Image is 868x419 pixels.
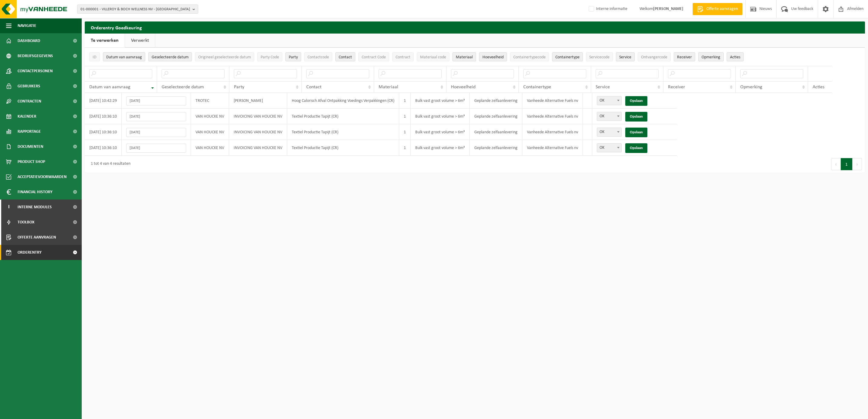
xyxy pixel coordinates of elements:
td: VAN HOUCKE NV [191,109,229,124]
button: ContractContract: Activate to sort [392,52,414,61]
span: OK [597,112,621,121]
span: I [6,200,12,215]
button: ServiceService: Activate to sort [616,52,635,61]
span: Contact [339,55,352,60]
a: Offerte aanvragen [692,3,742,15]
td: [PERSON_NAME] [229,93,287,109]
button: ContactContact: Activate to sort [335,52,355,61]
span: Contact [306,85,321,89]
span: Servicecode [589,55,610,60]
span: OK [597,96,622,105]
button: Contract CodeContract Code: Activate to sort [358,52,389,61]
span: Contactpersonen [18,63,53,79]
span: Materiaal [379,85,398,89]
button: ContainertypecodeContainertypecode: Activate to sort [510,52,549,61]
span: Geselecteerde datum [162,85,204,89]
button: Acties [727,52,744,61]
span: Documenten [18,139,43,154]
h2: Orderentry Goedkeuring [85,21,865,33]
td: [DATE] 10:36:10 [85,140,122,156]
span: Navigatie [18,18,36,33]
td: Textiel Productie Tapijt (CR) [287,124,399,140]
td: Vanheede Alternative Fuels nv [522,124,583,140]
span: Offerte aanvragen [705,6,739,12]
td: Textiel Productie Tapijt (CR) [287,140,399,156]
button: Materiaal codeMateriaal code: Activate to sort [417,52,449,61]
td: INVOICING VAN HOUCKE NV [229,140,287,156]
button: OntvangercodeOntvangercode: Activate to sort [638,52,671,61]
td: Hoog Calorisch Afval Ontpakking Voedings Verpakkingen (CR) [287,93,399,109]
button: PartyParty: Activate to sort [285,52,301,61]
button: MateriaalMateriaal: Activate to sort [452,52,476,61]
span: Receiver [668,85,685,89]
span: Containertype [555,55,580,60]
span: Acceptatievoorwaarden [18,169,67,184]
td: 1 [399,109,411,124]
span: Opmerking [702,55,720,60]
td: INVOICING VAN HOUCKE NV [229,109,287,124]
button: 01-000001 - VILLEROY & BOCH WELLNESS NV - [GEOGRAPHIC_DATA] [77,5,198,14]
span: Datum van aanvraag [106,55,142,60]
span: Contactcode [307,55,329,60]
td: Bulk vast groot volume > 6m³ [411,93,470,109]
td: VAN HOUCKE NV [191,124,229,140]
span: Offerte aanvragen [18,230,56,245]
button: HoeveelheidHoeveelheid: Activate to sort [479,52,507,61]
span: Party [234,85,244,89]
span: Party [289,55,298,60]
td: 1 [399,124,411,140]
span: OK [597,128,621,136]
strong: [PERSON_NAME] [653,7,683,11]
button: Party CodeParty Code: Activate to sort [257,52,282,61]
span: Hoeveelheid [482,55,504,60]
td: Geplande zelfaanlevering [470,140,522,156]
a: Te verwerken [85,34,125,47]
span: Rapportage [18,124,41,139]
span: Materiaal code [420,55,446,60]
div: 1 tot 4 van 4 resultaten [88,159,130,170]
span: Interne modules [18,200,52,215]
td: Vanheede Alternative Fuels nv [522,140,583,156]
td: TROTEC [191,93,229,109]
span: Bedrijfsgegevens [18,48,53,63]
td: [DATE] 10:36:10 [85,109,122,124]
span: Gebruikers [18,79,40,94]
span: Containertype [523,85,551,89]
td: INVOICING VAN HOUCKE NV [229,124,287,140]
span: Containertypecode [513,55,546,60]
a: Opslaan [625,112,647,122]
button: Geselecteerde datumGeselecteerde datum: Activate to sort [148,52,192,61]
span: Contract [396,55,410,60]
span: Kalender [18,109,36,124]
td: Vanheede Alternative Fuels nv [522,109,583,124]
span: Contract Code [362,55,386,60]
td: Geplande zelfaanlevering [470,124,522,140]
span: Datum van aanvraag [89,85,130,89]
button: IDID: Activate to sort [89,52,100,61]
span: Orderentry Goedkeuring [18,245,68,260]
button: ServicecodeServicecode: Activate to sort [586,52,613,61]
label: Interne informatie [587,5,627,14]
button: Datum van aanvraagDatum van aanvraag: Activate to remove sorting [103,52,145,61]
td: 1 [399,140,411,156]
span: Ontvangercode [641,55,667,60]
button: Origineel geselecteerde datumOrigineel geselecteerde datum: Activate to sort [195,52,254,61]
span: Hoeveelheid [451,85,475,89]
button: ContainertypeContainertype: Activate to sort [552,52,583,61]
span: Service [596,85,610,89]
button: ContactcodeContactcode: Activate to sort [304,52,332,61]
button: Previous [831,158,841,170]
span: 01-000001 - VILLEROY & BOCH WELLNESS NV - [GEOGRAPHIC_DATA] [81,5,190,14]
button: OpmerkingOpmerking: Activate to sort [698,52,724,61]
span: Origineel geselecteerde datum [198,55,251,60]
button: 1 [841,158,853,170]
td: Geplande zelfaanlevering [470,109,522,124]
a: Opslaan [625,96,647,106]
span: OK [597,128,622,137]
span: ID [93,55,97,60]
td: 1 [399,93,411,109]
span: Contracten [18,94,41,109]
td: [DATE] 10:42:29 [85,93,122,109]
td: Geplande zelfaanlevering [470,93,522,109]
a: Opslaan [625,128,647,137]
